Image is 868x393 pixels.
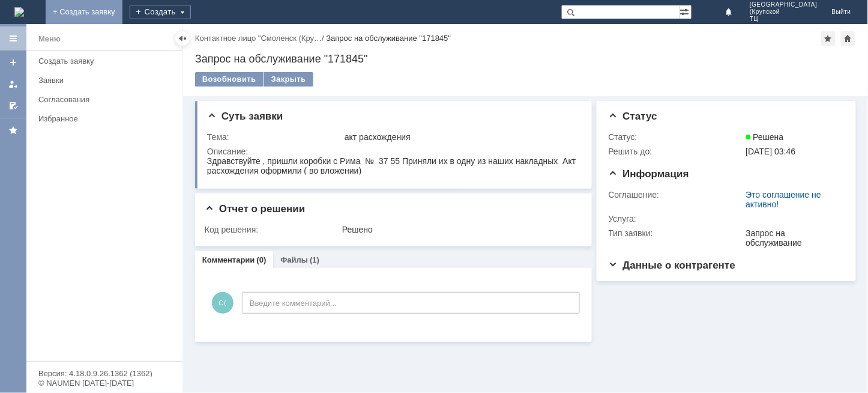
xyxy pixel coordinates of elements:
[38,114,162,123] div: Избранное
[38,370,170,377] div: Версия: 4.18.0.9.26.1362 (1362)
[14,7,24,17] img: logo
[609,190,744,200] div: Соглашение:
[38,56,175,65] div: Создать заявку
[38,32,61,46] div: Меню
[326,34,451,43] div: Запрос на обслуживание "171845"
[746,132,784,142] span: Решена
[750,8,818,16] span: (Крупской
[841,31,855,46] div: Сделать домашней страницей
[746,228,839,248] div: Запрос на обслуживание
[345,132,576,142] div: акт расхождения
[609,214,744,224] div: Услуга:
[4,96,23,115] a: Мои согласования
[280,255,308,264] a: Файлы
[195,34,322,43] a: Контактное лицо "Смоленск (Кру…
[14,7,24,17] a: Перейти на домашнюю страницу
[205,225,340,234] div: Код решения:
[195,53,856,65] div: Запрос на обслуживание "171845"
[609,132,744,142] div: Статус:
[680,5,692,17] span: Расширенный поиск
[4,53,23,72] a: Создать заявку
[207,147,578,156] div: Описание:
[746,147,796,156] span: [DATE] 03:46
[38,76,175,85] div: Заявки
[342,225,576,234] div: Решено
[4,75,23,94] a: Мои заявки
[175,31,190,46] div: Скрыть меню
[38,95,175,104] div: Согласования
[609,168,689,180] span: Информация
[609,228,744,238] div: Тип заявки:
[750,16,818,23] span: ТЦ
[609,260,736,271] span: Данные о контрагенте
[202,255,255,264] a: Комментарии
[34,90,180,109] a: Согласования
[310,255,319,264] div: (1)
[34,52,180,70] a: Создать заявку
[212,292,234,314] span: С(
[609,147,744,156] div: Решить до:
[130,5,191,19] div: Создать
[257,255,267,264] div: (0)
[34,71,180,90] a: Заявки
[38,379,170,387] div: © NAUMEN [DATE]-[DATE]
[821,31,836,46] div: Добавить в избранное
[195,34,326,43] div: /
[609,111,657,122] span: Статус
[207,111,283,122] span: Суть заявки
[207,132,342,142] div: Тема:
[750,1,818,8] span: [GEOGRAPHIC_DATA]
[205,203,305,215] span: Отчет о решении
[746,190,821,209] a: Это соглашение не активно!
